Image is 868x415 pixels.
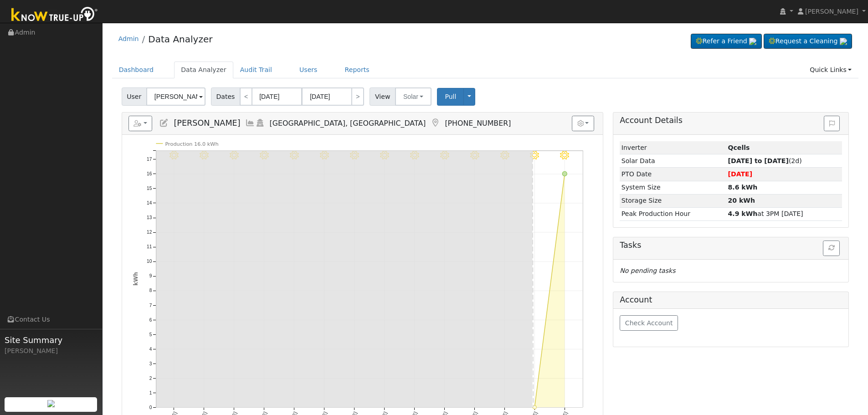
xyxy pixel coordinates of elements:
[5,334,98,346] span: Site Summary
[47,400,55,407] img: retrieve
[728,210,758,217] strong: 4.9 kWh
[148,34,212,45] a: Data Analyzer
[149,390,152,395] text: 1
[840,38,847,45] img: retrieve
[395,87,431,106] button: Solar
[149,318,152,323] text: 6
[245,118,255,128] a: Multi-Series Graph
[726,207,842,220] td: at 3PM [DATE]
[625,319,673,327] span: Check Account
[620,141,726,154] td: Inverter
[174,118,240,128] span: [PERSON_NAME]
[562,172,567,176] circle: onclick=""
[533,405,536,409] circle: onclick=""
[147,230,152,235] text: 12
[560,151,569,160] i: 8/12 - Clear
[293,61,324,78] a: Users
[728,157,789,164] strong: [DATE] to [DATE]
[147,186,152,191] text: 15
[233,61,279,78] a: Audit Trail
[620,181,726,194] td: System Size
[7,5,103,26] img: Know True-Up
[147,245,152,250] text: 11
[240,87,252,106] a: <
[620,207,726,220] td: Peak Production Hour
[620,295,652,304] h5: Account
[445,93,456,100] span: Pull
[805,8,858,15] span: [PERSON_NAME]
[824,116,840,131] button: Issue History
[149,303,152,308] text: 7
[270,119,426,128] span: [GEOGRAPHIC_DATA], [GEOGRAPHIC_DATA]
[620,267,675,274] i: No pending tasks
[149,405,152,410] text: 0
[749,38,756,45] img: retrieve
[351,87,364,106] a: >
[133,272,139,286] text: kWh
[530,151,539,160] i: 8/11 - Clear
[112,61,161,78] a: Dashboard
[620,116,842,125] h5: Account Details
[728,184,758,191] strong: 8.6 kWh
[370,87,395,106] span: View
[149,332,152,337] text: 5
[211,87,240,106] span: Dates
[823,241,840,256] button: Refresh
[147,200,152,205] text: 14
[620,241,842,250] h5: Tasks
[146,87,205,106] input: Select a User
[430,118,440,128] a: Map
[620,194,726,207] td: Storage Size
[147,171,152,176] text: 16
[728,197,755,204] strong: 20 kWh
[147,157,152,162] text: 17
[691,34,762,49] a: Refer a Friend
[255,118,265,128] a: Login As (last Never)
[5,346,98,356] div: [PERSON_NAME]
[149,347,152,352] text: 4
[620,315,678,331] button: Check Account
[728,157,802,164] span: (2d)
[118,35,139,42] a: Admin
[728,170,753,178] span: [DATE]
[620,168,726,181] td: PTO Date
[147,215,152,220] text: 13
[149,288,152,293] text: 8
[803,61,858,78] a: Quick Links
[728,144,750,151] strong: ID: 1473, authorized: 08/12/25
[159,118,169,128] a: Edit User (32255)
[338,61,376,78] a: Reports
[437,88,464,106] button: Pull
[445,119,511,128] span: [PHONE_NUMBER]
[149,361,152,366] text: 3
[764,34,852,49] a: Request a Cleaning
[165,141,218,147] text: Production 16.0 kWh
[149,376,152,381] text: 2
[620,154,726,168] td: Solar Data
[149,274,152,279] text: 9
[174,61,233,78] a: Data Analyzer
[122,87,147,106] span: User
[147,259,152,264] text: 10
